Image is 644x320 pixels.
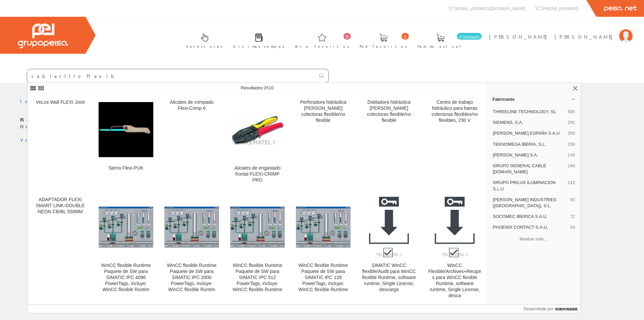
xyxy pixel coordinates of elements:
[568,120,575,126] span: 291
[230,114,285,145] img: Alicates de engastado frontal FLEXI-CRIMP PRO
[164,99,219,111] div: Alicates de crimpado Flexi-Crimp 6
[186,44,223,49] font: Selectores
[493,224,568,230] span: PHOENIX CONTACT S.A.U,
[524,307,553,311] font: Desarrollado por
[28,94,93,191] a: VeLos Wall FLEXI Joint
[568,141,575,147] span: 159
[93,94,159,191] a: Sierra Flexi-PUK Sierra Flexi-PUK
[493,214,568,220] span: SOCOMEC IBERICA S.A.U.
[290,191,356,307] a: WinCC flexible Runtime Paquete de SW para SIMATIC IPC 128 PowerTags, incluye: WinCC flexible Runt...
[99,263,153,293] div: WinCC flexible Runtime Paquete de SW para SIMATIC IPC 4096 PowerTags, incluye: WinCC flexible Runtim
[233,44,284,49] font: Últimas compras
[493,163,565,175] span: GRUPO GENERAL CABLE [DOMAIN_NAME]
[568,130,575,136] span: 200
[487,94,581,104] a: Fabricante
[570,197,575,209] span: 92
[455,5,525,11] font: [EMAIL_ADDRESS][DOMAIN_NAME]
[241,85,274,90] span: Resultados:
[28,191,93,307] a: ADAPTADOR FLEXI SMART LINK-DOUBLE NEON CB/BL 550MM
[369,197,409,257] img: SIMATIC WinCC flexible/Audit para WinCC flexible Runtime, software runtime, Single License, descarga
[295,44,349,49] font: Arte. favoritos
[570,224,575,230] span: 54
[489,34,616,40] font: [PERSON_NAME] [PERSON_NAME]
[524,305,581,313] a: Desarrollado por
[422,191,487,307] a: WinCC Flexible/Archives+Recipes para WinCC flexible Runtime, software runtime, Single License, de...
[164,263,219,293] div: WinCC flexible Runtime Paquete de SW para SIMATIC IPC 2000 PowerTags, incluye: WinCC flexible Runtim
[422,94,487,191] a: Centro de trabajo hidráulico para barras colectoras flexibles/no flexibles, 230 V
[568,163,575,175] span: 140
[493,130,565,136] span: [PERSON_NAME] ESPAÑA S.A.U.
[493,141,565,147] span: TEKNOMEGA IBERIA, S.L.
[296,99,351,124] div: Perforadora hidráulica [PERSON_NAME] colectoras flexible/no flexible
[230,263,285,293] div: WinCC flexible Runtime Paquete de SW para SIMATIC IPC 512 PowerTags, incluye: WinCC flexible Runtime
[427,263,482,299] div: WinCC Flexible/Archives+Recipes para WinCC flexible Runtime, software runtime, Single License, desca
[20,123,291,129] font: No he encontrado ningún registro para la referencia indicada.
[230,207,285,247] img: WinCC flexible Runtime Paquete de SW para SIMATIC IPC 512 PowerTags, incluye: WinCC flexible Runtime
[226,28,288,52] a: Últimas compras
[360,44,407,49] font: Ped. favoritos
[404,34,407,40] font: 0
[20,117,41,123] font: Ficha
[570,214,575,220] span: 72
[20,137,48,143] a: Volver
[493,120,565,126] span: SIEMENS, S.A.
[99,102,153,157] img: Sierra Flexi-PUK
[20,98,49,104] a: Inicio
[164,207,219,247] img: WinCC flexible Runtime Paquete de SW para SIMATIC IPC 2000 PowerTags, incluye: WinCC flexible Runtim
[159,191,224,307] a: WinCC flexible Runtime Paquete de SW para SIMATIC IPC 2000 PowerTags, incluye: WinCC flexible Run...
[296,207,351,247] img: WinCC flexible Runtime Paquete de SW para SIMATIC IPC 128 PowerTags, incluye: WinCC flexible Runtime
[93,191,159,307] a: WinCC flexible Runtime Paquete de SW para SIMATIC IPC 4096 PowerTags, incluye: WinCC flexible Run...
[230,165,285,183] div: Alicates de engastado frontal FLEXI-CRIMP PRO
[356,94,422,191] a: Dobladora hidráulica [PERSON_NAME] colectoras flexible/no flexible
[225,94,290,191] a: Alicates de engastado frontal FLEXI-CRIMP PRO Alicates de engastado frontal FLEXI-CRIMP PRO
[33,197,88,215] div: ADAPTADOR FLEXI SMART LINK-DOUBLE NEON CB/BL 550MM
[362,263,416,293] div: SIMATIC WinCC flexible/Audit para WinCC flexible Runtime, software runtime, Single License, descarga
[99,165,153,171] div: Sierra Flexi-PUK
[225,191,290,307] a: WinCC flexible Runtime Paquete de SW para SIMATIC IPC 512 PowerTags, incluye: WinCC flexible Runt...
[493,180,565,192] span: GRUPO PRILUX ILUMINACION S.L.U
[33,99,88,105] div: VeLos Wall FLEXI Joint
[568,109,575,115] span: 505
[159,94,224,191] a: Alicates de crimpado Flexi-Crimp 6
[493,197,568,209] span: [PERSON_NAME] INDUSTRIES ([GEOGRAPHIC_DATA]), S.L.
[493,109,565,115] span: THREELINE TECHNOLOGY, SL
[568,180,575,192] span: 112
[290,94,356,191] a: Perforadora hidráulica [PERSON_NAME] colectoras flexible/no flexible
[459,34,479,40] font: 0 líneas/s
[356,191,422,307] a: SIMATIC WinCC flexible/Audit para WinCC flexible Runtime, software runtime, Single License, desca...
[346,34,348,40] font: 0
[362,99,416,124] div: Dobladora hidráulica [PERSON_NAME] colectoras flexible/no flexible
[99,207,153,247] img: WinCC flexible Runtime Paquete de SW para SIMATIC IPC 4096 PowerTags, incluye: WinCC flexible Runtim
[435,197,475,257] img: WinCC Flexible/Archives+Recipes para WinCC flexible Runtime, software runtime, Single License, desca
[296,263,351,293] div: WinCC flexible Runtime Paquete de SW para SIMATIC IPC 128 PowerTags, incluye: WinCC flexible Runtime
[264,85,273,90] span: 2510
[489,28,633,34] a: [PERSON_NAME] [PERSON_NAME]
[493,152,565,158] span: [PERSON_NAME] S.A.
[490,233,578,244] button: Mostrar más…
[541,5,578,11] font: [PHONE_NUMBER]
[27,69,315,83] input: Buscar ...
[568,152,575,158] span: 142
[180,28,226,52] a: Selectores
[427,99,482,124] div: Centro de trabajo hidráulico para barras colectoras flexibles/no flexibles, 230 V
[18,24,68,48] img: Grupo Peisa
[418,44,463,49] font: Pedido actual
